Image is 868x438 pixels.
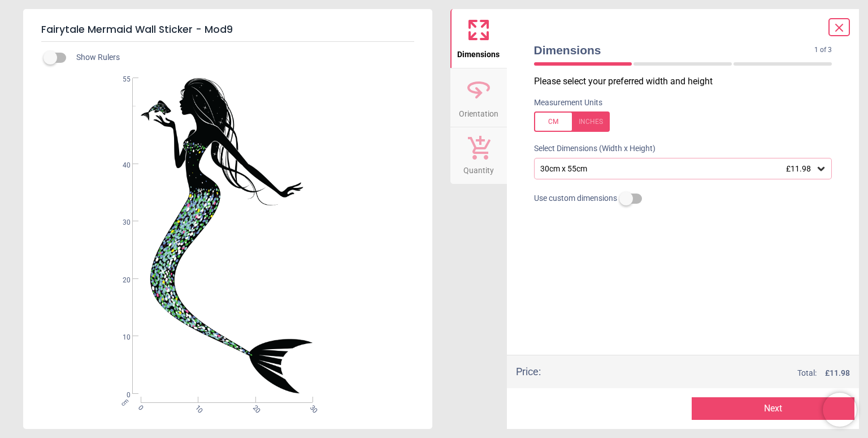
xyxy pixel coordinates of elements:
[558,368,850,379] div: Total:
[41,18,414,42] h5: Fairytale Mermaid Wall Sticker - Mod9
[534,193,617,204] span: Use custom dimensions
[814,45,832,55] span: 1 of 3
[120,397,130,407] span: cm
[830,368,850,377] span: 11.98
[193,403,200,411] span: 10
[136,403,143,411] span: 0
[109,161,131,170] span: 40
[534,75,841,88] p: Please select your preferred width and height
[109,218,131,227] span: 30
[692,397,854,420] button: Next
[459,103,498,120] span: Orientation
[463,160,494,177] span: Quantity
[109,75,131,84] span: 55
[534,42,815,58] span: Dimensions
[307,403,315,411] span: 30
[50,51,432,65] div: Show Rulers
[825,368,850,379] span: £
[450,68,507,127] button: Orientation
[450,127,507,184] button: Quantity
[525,143,656,154] label: Select Dimensions (Width x Height)
[109,276,131,285] span: 20
[250,403,258,411] span: 20
[786,164,811,173] span: £11.98
[539,164,816,174] div: 30cm x 55cm
[457,44,500,61] span: Dimensions
[450,9,507,68] button: Dimensions
[534,97,602,109] label: Measurement Units
[823,393,857,427] iframe: Brevo live chat
[109,390,131,400] span: 0
[516,364,541,379] div: Price :
[109,333,131,342] span: 10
